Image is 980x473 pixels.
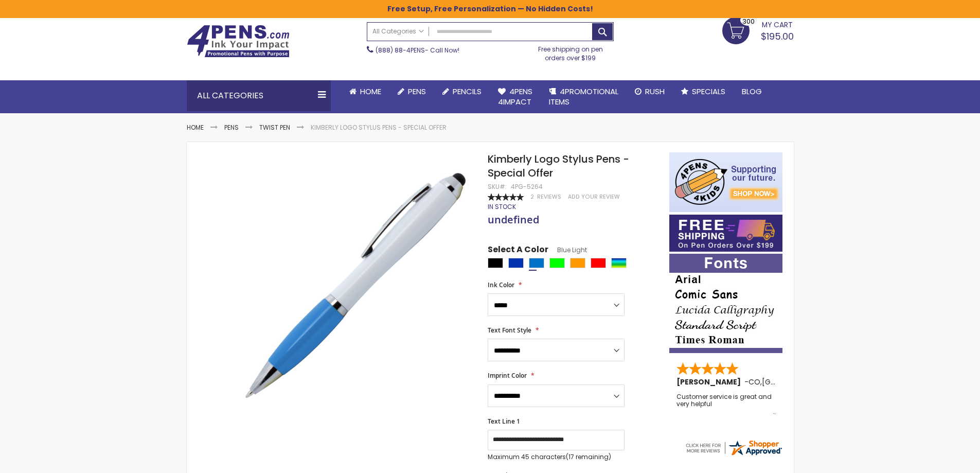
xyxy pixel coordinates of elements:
span: 4PROMOTIONAL ITEMS [549,86,618,107]
a: 4Pens4impact [490,80,541,114]
div: Blue [508,258,524,268]
a: Pens [224,123,239,132]
a: All Categories [367,23,429,40]
a: Pens [389,80,434,103]
img: kimberly-custom-stylus-pens-lt-blue.jpg [239,167,474,402]
img: 4Pens Custom Pens and Promotional Products [187,25,290,58]
div: Lime Green [549,258,565,268]
span: Select A Color [488,244,548,258]
a: Rush [627,80,673,103]
div: Blue Light [529,258,544,268]
span: [PERSON_NAME] [676,377,744,387]
a: 4pens.com certificate URL [684,450,783,459]
div: 4PG-5264 [511,183,543,191]
div: Red [591,258,606,268]
a: 2 Reviews [530,193,563,201]
span: 300 [742,16,755,26]
span: (17 remaining) [566,452,611,461]
span: Blue Light [548,246,587,254]
div: All Categories [187,80,331,111]
a: Pencils [434,80,490,103]
span: Reviews [537,193,561,201]
a: Blog [734,80,770,103]
span: Ink Color [488,281,514,289]
span: All Categories [372,27,424,36]
div: Customer service is great and very helpful [676,393,776,415]
div: 100% [488,194,524,201]
span: Blog [742,86,762,97]
span: 4Pens 4impact [498,86,532,107]
a: $195.00 300 [722,17,794,43]
span: Pencils [453,86,482,97]
span: 2 [530,193,534,201]
a: Specials [673,80,734,103]
a: 4PROMOTIONALITEMS [541,80,627,114]
div: Availability [488,203,516,211]
img: 4pens.com widget logo [684,439,783,457]
span: Pens [408,86,426,97]
span: undefined [488,213,539,226]
span: [GEOGRAPHIC_DATA] [762,377,838,387]
a: Add Your Review [568,193,620,201]
span: - , [744,377,838,387]
img: Free shipping on orders over $199 [669,215,782,252]
div: Assorted [611,258,627,268]
p: Maximum 45 characters [488,453,625,461]
a: Twist Pen [259,123,290,132]
span: - Call Now! [376,46,459,55]
span: Text Line 1 [488,417,520,426]
span: Specials [692,86,725,97]
span: CO [749,377,760,387]
strong: SKU [488,182,507,191]
span: Rush [645,86,665,97]
div: Free shipping on pen orders over $199 [527,41,614,62]
img: font-personalization-examples [669,254,782,353]
span: In stock [488,202,516,211]
div: Orange [570,258,585,268]
span: Imprint Color [488,371,527,380]
span: $195.00 [761,30,794,43]
img: 4pens 4 kids [669,152,782,212]
span: Text Font Style [488,326,531,335]
a: (888) 88-4PENS [376,46,425,55]
a: Home [341,80,389,103]
li: Kimberly Logo Stylus Pens - Special Offer [311,124,447,132]
a: Home [187,123,204,132]
span: Home [360,86,381,97]
span: Kimberly Logo Stylus Pens - Special Offer [488,152,629,180]
div: Black [488,258,503,268]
